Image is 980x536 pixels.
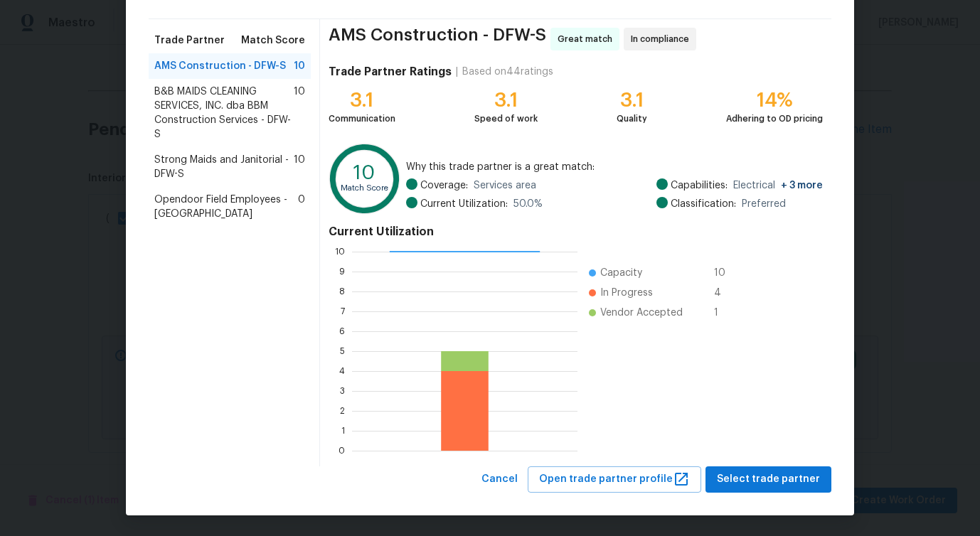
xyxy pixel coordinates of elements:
[154,59,286,73] span: AMS Construction - DFW-S
[462,65,553,79] div: Based on 44 ratings
[294,153,305,181] span: 10
[154,153,294,181] span: Strong Maids and Janitorial - DFW-S
[339,327,345,336] text: 6
[671,178,728,193] span: Capabilities:
[617,93,647,107] div: 3.1
[353,163,376,183] text: 10
[340,347,345,355] text: 5
[452,65,462,79] div: |
[781,181,823,191] span: + 3 more
[294,85,305,141] span: 10
[600,306,683,320] span: Vendor Accepted
[340,407,345,415] text: 2
[329,225,823,239] h4: Current Utilization
[528,466,701,493] button: Open trade partner profile
[474,112,538,126] div: Speed of work
[241,33,305,48] span: Match Score
[339,367,345,375] text: 4
[329,65,452,79] h4: Trade Partner Ratings
[406,160,823,174] span: Why this trade partner is a great match:
[341,307,345,316] text: 7
[341,427,345,435] text: 1
[631,32,695,46] span: In compliance
[154,33,225,48] span: Trade Partner
[714,266,737,280] span: 10
[726,93,823,107] div: 14%
[474,93,538,107] div: 3.1
[600,286,653,300] span: In Progress
[726,112,823,126] div: Adhering to OD pricing
[420,178,468,193] span: Coverage:
[154,193,298,221] span: Opendoor Field Employees - [GEOGRAPHIC_DATA]
[341,184,388,192] text: Match Score
[335,247,345,256] text: 10
[298,193,305,221] span: 0
[154,85,294,141] span: B&B MAIDS CLEANING SERVICES, INC. dba BBM Construction Services - DFW-S
[339,446,345,455] text: 0
[705,466,831,493] button: Select trade partner
[671,197,736,211] span: Classification:
[600,266,642,280] span: Capacity
[476,466,523,493] button: Cancel
[329,93,395,107] div: 3.1
[714,306,737,320] span: 1
[420,197,508,211] span: Current Utilization:
[714,286,737,300] span: 4
[717,471,820,488] span: Select trade partner
[742,197,786,211] span: Preferred
[329,28,546,50] span: AMS Construction - DFW-S
[339,287,345,296] text: 8
[329,112,395,126] div: Communication
[339,267,345,276] text: 9
[481,471,518,488] span: Cancel
[294,59,305,73] span: 10
[474,178,536,193] span: Services area
[558,32,618,46] span: Great match
[539,471,690,488] span: Open trade partner profile
[513,197,543,211] span: 50.0 %
[733,178,823,193] span: Electrical
[617,112,647,126] div: Quality
[340,387,345,395] text: 3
